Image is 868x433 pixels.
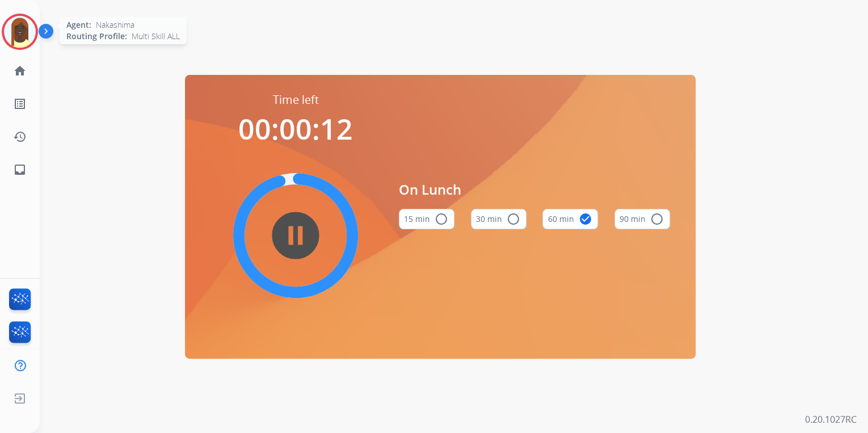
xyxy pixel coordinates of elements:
span: 00:00:12 [238,110,353,148]
span: On Lunch [399,179,670,200]
span: Nakashima [96,19,134,31]
span: Time left [273,92,319,108]
mat-icon: radio_button_unchecked [650,212,664,226]
p: 0.20.1027RC [805,413,857,426]
span: Routing Profile: [66,31,127,42]
span: Multi Skill ALL [132,31,180,42]
mat-icon: pause_circle_filled [289,229,302,242]
mat-icon: radio_button_unchecked [507,212,520,226]
mat-icon: home [13,64,27,78]
img: avatar [4,16,36,48]
button: 15 min [399,209,454,229]
mat-icon: radio_button_unchecked [435,212,448,226]
button: 60 min [542,209,598,229]
button: 90 min [614,209,670,229]
span: Agent: [66,19,91,31]
button: 30 min [471,209,526,229]
mat-icon: history [13,130,27,144]
mat-icon: check_circle [578,212,592,226]
mat-icon: list_alt [13,97,27,111]
mat-icon: inbox [13,163,27,176]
